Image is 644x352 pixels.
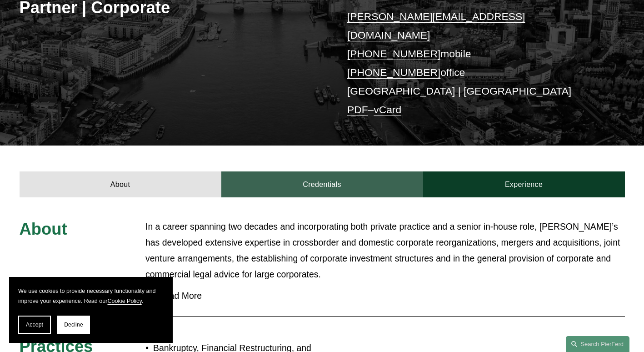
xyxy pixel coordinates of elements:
[152,291,625,301] span: Read More
[20,220,67,238] span: About
[18,286,164,307] p: We use cookies to provide necessary functionality and improve your experience. Read our .
[145,219,625,282] p: In a career spanning two decades and incorporating both private practice and a senior in-house ro...
[347,66,440,78] a: [PHONE_NUMBER]
[347,7,599,119] p: mobile office [GEOGRAPHIC_DATA] | [GEOGRAPHIC_DATA] –
[18,316,51,334] button: Accept
[64,322,83,328] span: Decline
[9,277,173,343] section: Cookie banner
[57,316,90,334] button: Decline
[347,10,525,41] a: [PERSON_NAME][EMAIL_ADDRESS][DOMAIN_NAME]
[20,171,221,197] a: About
[221,171,423,197] a: Credentials
[145,284,625,308] button: Read More
[374,104,401,116] a: vCard
[566,336,629,352] a: Search this site
[423,171,625,197] a: Experience
[26,322,43,328] span: Accept
[347,104,368,116] a: PDF
[107,298,141,304] a: Cookie Policy
[347,48,440,60] a: [PHONE_NUMBER]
